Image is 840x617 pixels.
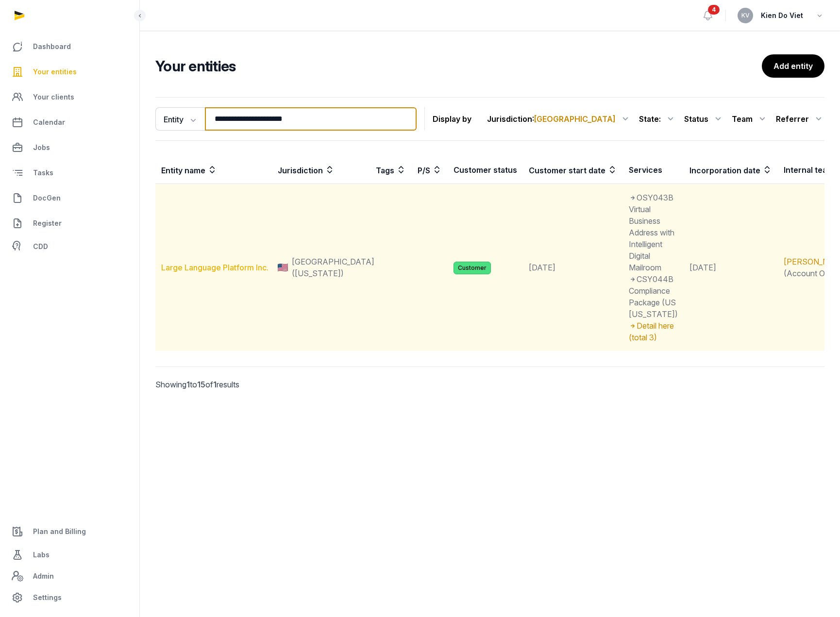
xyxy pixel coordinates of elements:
a: Your clients [8,85,132,109]
span: 4 [708,5,720,15]
span: Admin [33,570,54,582]
span: 15 [197,380,205,389]
button: Entity [155,107,205,131]
div: Detail here (total 3) [629,320,678,343]
a: Settings [8,586,132,609]
span: Tasks [33,167,53,179]
a: Plan and Billing [8,520,132,543]
div: Status [684,111,724,127]
span: DocGen [33,192,61,204]
button: KV [738,8,753,23]
span: Dashboard [33,41,71,52]
td: [DATE] [684,184,778,351]
th: Customer start date [523,156,623,184]
th: Entity name [155,156,272,184]
span: Your entities [33,66,77,78]
span: : [659,113,661,125]
span: [GEOGRAPHIC_DATA] [534,114,616,124]
td: [DATE] [523,184,623,351]
th: P/S [412,156,448,184]
a: Dashboard [8,35,132,58]
span: Calendar [33,117,65,128]
div: Jurisdiction [487,111,631,127]
span: : [532,113,616,125]
a: Admin [8,567,132,586]
div: State [639,111,676,127]
span: CSY044B Compliance Package (US [US_STATE]) [629,274,678,319]
span: Your clients [33,91,74,103]
a: Add entity [762,54,824,78]
span: Customer [454,262,491,274]
div: Referrer [776,111,824,127]
span: CDD [33,241,48,252]
a: Tasks [8,161,132,184]
a: Large Language Platform Inc. [161,263,269,272]
th: Jurisdiction [272,156,370,184]
span: Kien Do Viet [761,10,803,21]
span: [GEOGRAPHIC_DATA] ([US_STATE]) [292,256,374,279]
a: Jobs [8,136,132,159]
div: Team [732,111,768,127]
span: KV [741,13,750,18]
a: Calendar [8,111,132,134]
p: Showing to of results [155,367,311,402]
th: Services [623,156,684,184]
span: 1 [186,380,190,389]
a: Labs [8,543,132,567]
span: 1 [213,380,217,389]
a: DocGen [8,186,132,210]
th: Customer status [448,156,523,184]
a: Register [8,212,132,235]
span: OSY043B Virtual Business Address with Intelligent Digital Mailroom [629,193,674,272]
span: Register [33,217,62,229]
span: Labs [33,549,50,561]
span: Settings [33,592,62,603]
span: Jobs [33,142,50,153]
h2: Your entities [155,57,762,75]
a: CDD [8,237,132,256]
a: Your entities [8,60,132,83]
span: Plan and Billing [33,526,86,537]
p: Display by [433,111,471,127]
th: Tags [370,156,412,184]
th: Incorporation date [684,156,778,184]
